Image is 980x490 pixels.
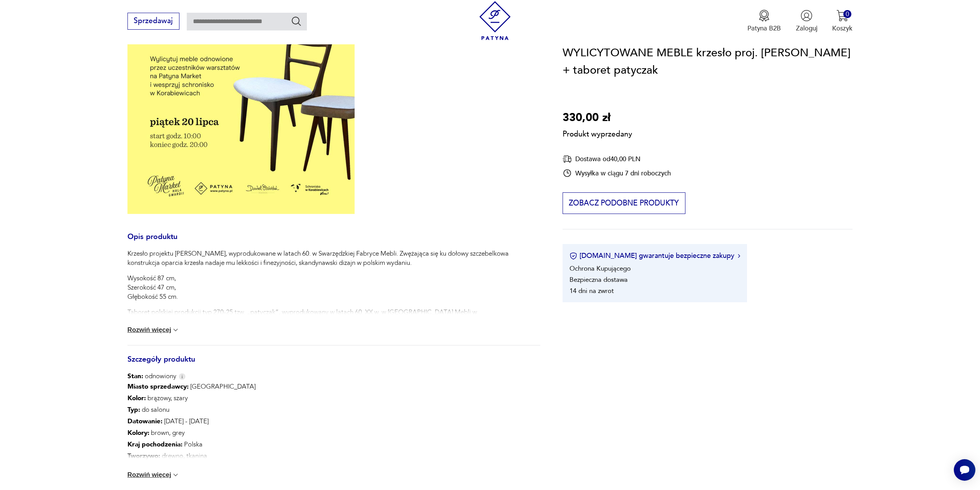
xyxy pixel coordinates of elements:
p: Zaloguj [796,24,818,33]
p: [GEOGRAPHIC_DATA] [127,381,256,392]
img: Ikona strzałki w prawo [738,254,740,258]
p: Krzesło projektu [PERSON_NAME], wyprodukowane w latach 60. w Swarzędzkiej Fabryce Mebli. Zwężając... [127,249,540,268]
h3: Opis produktu [127,234,540,249]
b: Datowanie : [127,417,162,426]
b: Typ : [127,405,140,414]
b: Stan: [127,372,143,381]
b: Kolory : [127,428,149,437]
button: Rozwiń więcej [127,326,180,334]
b: Kolor: [127,394,146,402]
b: Kraj pochodzenia : [127,440,183,449]
p: [DATE] - [DATE] [127,416,256,427]
button: Szukaj [291,15,302,27]
p: Patyna B2B [747,24,781,33]
button: Patyna B2B [747,10,781,33]
p: Wysokość 87 cm, Szerokość 47 cm, Głębokość 55 cm. [127,274,540,301]
p: Koszyk [832,24,853,33]
p: do salonu [127,404,256,416]
button: [DOMAIN_NAME] gwarantuje bezpieczne zakupy [570,251,740,261]
p: 330,00 zł [563,109,632,127]
button: Sprzedawaj [127,13,179,30]
img: Ikona certyfikatu [570,252,577,260]
p: brązowy, szary [127,392,256,404]
button: Zobacz podobne produkty [563,193,685,214]
h1: WYLICYTOWANE MEBLE krzesło proj. [PERSON_NAME] + taboret patyczak [563,44,853,79]
img: Ikonka użytkownika [801,10,812,22]
img: chevron down [172,326,179,334]
li: Ochrona Kupującego [570,264,631,273]
img: Ikona koszyka [836,10,848,22]
p: Produkt wyprzedany [563,127,632,140]
p: drewno, tkanina [127,450,256,462]
img: chevron down [172,471,179,479]
iframe: Smartsupp widget button [954,459,975,481]
img: Info icon [179,373,186,380]
p: Polska [127,439,256,450]
div: Wysyłka w ciągu 7 dni roboczych [563,169,671,178]
li: 14 dni na zwrot [570,287,614,296]
li: Bezpieczna dostawa [570,276,628,285]
button: Zaloguj [796,10,818,33]
a: Sprzedawaj [127,19,179,25]
button: 0Koszyk [832,10,853,33]
img: Ikona medalu [758,10,770,22]
button: Rozwiń więcej [127,471,180,479]
a: Ikona medaluPatyna B2B [747,10,781,33]
img: Ikona dostawy [563,155,572,164]
img: Patyna - sklep z meblami i dekoracjami vintage [476,1,514,40]
span: odnowiony [127,372,176,381]
h3: Szczegóły produktu [127,357,540,372]
p: brown, grey [127,427,256,439]
div: 0 [843,10,851,18]
b: Miasto sprzedawcy : [127,382,189,391]
b: Tworzywo : [127,451,160,460]
div: Dostawa od 40,00 PLN [563,155,671,164]
p: Taboret polskiej produkcji typ 270-25 tzw. „patyczak”, wyprodukowany w latach 60. XX w. w [GEOGRA... [127,308,540,326]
